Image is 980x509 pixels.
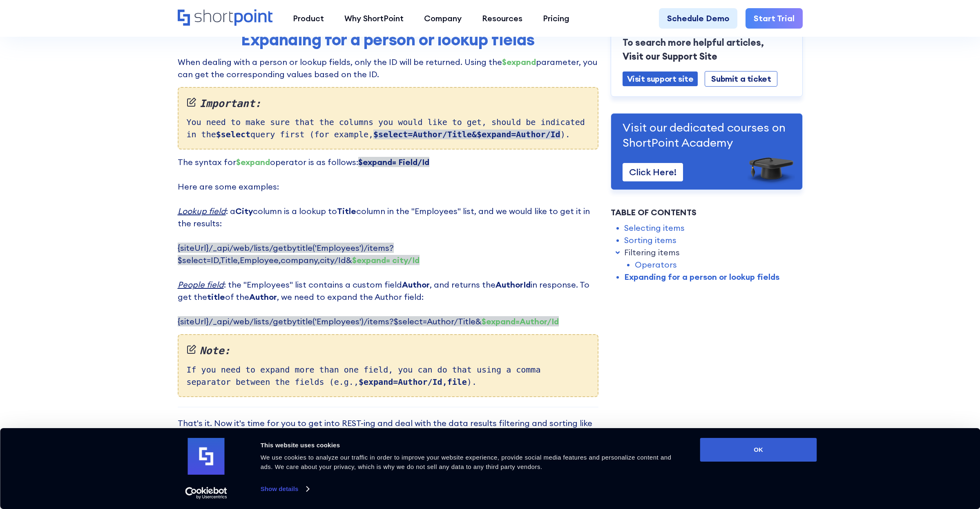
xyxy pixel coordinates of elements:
img: logo [188,438,225,475]
div: Why ShortPoint [344,12,404,25]
em: People field [178,279,224,290]
p: Visit our dedicated courses on ShortPoint Academy [623,120,791,150]
a: Home [178,9,273,27]
a: Click Here! [623,163,683,181]
strong: Author [402,279,430,290]
p: To search more helpful articles, Visit our Support Site [623,36,791,63]
a: Company [414,8,472,29]
span: We use cookies to analyze our traffic in order to improve your website experience, provide social... [261,454,672,470]
em: Important: [187,96,589,112]
a: Submit a ticket [705,71,777,87]
a: Sorting items [624,234,676,246]
em: Lookup field [178,206,226,216]
p: That's it. Now it's time for you to get into REST-ing and deal with the data results filtering an... [178,417,598,442]
strong: $expand= city/Id [352,255,420,265]
div: If you need to expand more than one field, you can do that using a comma separator between the fi... [178,334,598,397]
div: Resources [482,12,522,25]
strong: Author [249,292,277,302]
strong: title [207,292,225,302]
strong: $select [216,129,250,139]
strong: $expand= Field/Id ‍ [358,157,429,167]
strong: $expand=Author/Id,file [359,377,467,387]
strong: $expand=Author/Id [482,316,559,326]
h2: Expanding for a person or lookup fields [235,30,541,49]
p: When dealing with a person or lookup fields, only the ID will be returned. Using the parameter, y... [178,56,598,80]
div: Table of Contents [611,206,803,219]
a: Show details [261,483,309,495]
strong: City [235,206,253,216]
div: This website uses cookies [261,440,682,450]
span: {siteUrl}/_api/web/lists/getbytitle('Employees')/items?$select=Author/Title& [178,316,559,326]
a: Selecting items [624,222,685,234]
strong: AuthorId [496,279,531,290]
a: Pricing [533,8,580,29]
div: Company [424,12,462,25]
a: Visit support site [623,71,698,86]
strong: $select=Author/Title&$expand=Author/Id [373,129,560,139]
a: Schedule Demo [659,8,737,29]
div: You need to make sure that the columns you would like to get, should be indicated in the query fi... [178,87,598,150]
a: Why ShortPoint [334,8,414,29]
button: OK [700,438,817,462]
div: Виджет чата [833,414,980,509]
strong: Title [337,206,356,216]
em: Note: [187,343,589,359]
a: Resources [472,8,533,29]
p: The syntax for operator is as follows: Here are some examples: ‍ : a column is a lookup to column... [178,156,598,328]
div: Product [293,12,324,25]
a: Start Trial [746,8,803,29]
strong: $expand [502,57,536,67]
strong: $expand [236,157,270,167]
a: Expanding for a person or lookup fields [624,271,779,283]
a: Filtering items [624,246,680,259]
a: Usercentrics Cookiebot - opens in a new window [170,487,242,499]
a: Product [283,8,334,29]
span: {siteUrl}/_api/web/lists/getbytitle('Employees')/items?$select=ID,Title,Employee,company,city/Id& [178,243,420,265]
div: Pricing [543,12,569,25]
a: Operators [635,259,677,271]
iframe: Chat Widget [833,414,980,509]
